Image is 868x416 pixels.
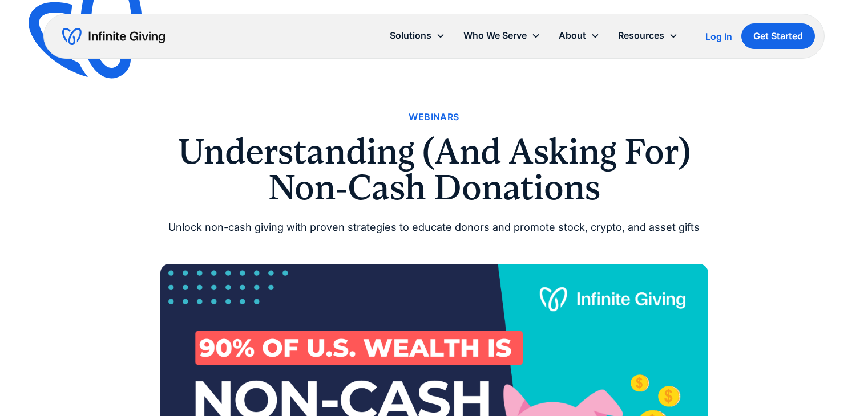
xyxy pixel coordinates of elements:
div: Solutions [390,28,431,43]
a: Webinars [409,109,459,125]
div: Log In [705,32,732,41]
a: Get Started [741,23,815,49]
div: Solutions [381,23,454,48]
div: About [550,23,609,48]
div: Resources [618,28,664,43]
a: Log In [705,30,732,43]
div: Who We Serve [454,23,550,48]
div: Resources [609,23,687,48]
h1: Understanding (And Asking For) Non-Cash Donations [160,134,708,205]
a: home [62,27,165,46]
div: Unlock non-cash giving with proven strategies to educate donors and promote stock, crypto, and as... [160,219,708,236]
div: Who We Serve [463,28,527,43]
div: About [559,28,586,43]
